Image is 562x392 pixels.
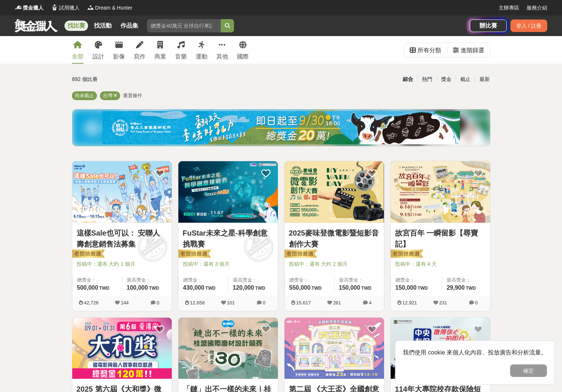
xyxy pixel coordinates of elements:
[15,4,43,12] a: Logo獎金獵人
[447,276,486,284] span: 最高獎金：
[175,36,187,64] a: 音樂
[157,300,159,306] span: 0
[127,285,148,291] span: 100,000
[87,4,94,11] img: Logo
[92,52,104,61] div: 設計
[196,36,207,64] a: 運動
[72,161,172,223] a: Cover Image
[64,21,88,31] a: 找比賽
[59,4,80,12] span: 試用獵人
[72,318,172,379] img: Cover Image
[183,276,224,284] span: 總獎金：
[311,286,321,291] span: TWD
[447,285,465,291] span: 29,900
[121,300,129,306] span: 144
[285,318,384,379] a: Cover Image
[403,349,547,356] span: 我們使用 cookie 來個人化內容、投放廣告和分析流量。
[183,285,205,291] span: 430,000
[369,300,371,306] span: 4
[289,285,311,291] span: 550,000
[255,286,265,291] span: TWD
[402,300,417,306] span: 12,921
[84,300,99,306] span: 42,726
[75,93,94,98] span: 尚未截止
[391,161,490,223] a: Cover Image
[263,300,265,306] span: 0
[418,286,427,291] span: TWD
[289,260,380,268] span: 投稿中：還有 大約 2 個月
[461,43,484,58] div: 進階篩選
[99,286,109,291] span: TWD
[72,36,84,64] a: 全部
[389,249,423,259] img: 老闆娘嚴選
[72,318,172,379] a: Cover Image
[92,36,104,64] a: 設計
[178,161,278,223] a: Cover Image
[91,21,115,31] a: 找活動
[339,276,380,284] span: 最高獎金：
[154,52,166,61] div: 商業
[77,285,98,291] span: 500,000
[72,52,84,61] div: 全部
[439,300,447,306] span: 231
[437,73,456,86] div: 獎金
[134,52,146,61] div: 寫作
[183,260,273,268] span: 投稿中：還有 3 個月
[178,318,278,379] img: Cover Image
[233,285,254,291] span: 120,000
[510,20,547,32] div: 登入 / 註冊
[289,227,380,250] a: 2025麥味登微電影暨短影音創作大賽
[289,276,330,284] span: 總獎金：
[237,36,249,64] a: 國際
[15,4,22,11] img: Logo
[339,285,360,291] span: 150,000
[285,161,384,223] a: Cover Image
[72,73,211,86] div: 892 個比賽
[395,227,486,250] a: 故宮百年 一瞬留影【尋寶記】
[285,318,384,379] img: Cover Image
[395,260,486,268] span: 投稿中：還有 4 天
[527,4,547,12] a: 服務介紹
[87,4,132,12] a: LogoDream & Hunter
[391,318,490,379] a: Cover Image
[178,161,278,223] img: Cover Image
[283,249,317,259] img: 老闆娘嚴選
[95,4,132,12] span: Dream & Hunter
[398,73,418,86] div: 綜合
[395,285,417,291] span: 150,000
[470,20,507,32] a: 辦比賽
[395,276,437,284] span: 總獎金：
[134,36,146,64] a: 寫作
[475,73,494,86] div: 最新
[190,300,205,306] span: 12,658
[127,276,167,284] span: 最高獎金：
[183,227,273,250] a: FuStar未來之星-科學創意挑戰賽
[71,249,105,259] img: 老闆娘嚴選
[178,318,278,379] a: Cover Image
[51,4,58,11] img: Logo
[72,161,172,223] img: Cover Image
[149,286,159,291] span: TWD
[147,19,221,32] input: 總獎金40萬元 全球自行車設計比賽
[113,36,125,64] a: 影像
[510,364,547,377] button: 確定
[391,161,490,223] img: Cover Image
[216,36,228,64] a: 其他
[154,36,166,64] a: 商業
[456,73,475,86] div: 截止
[233,276,273,284] span: 最高獎金：
[361,286,371,291] span: TWD
[205,286,215,291] span: TWD
[333,300,341,306] span: 261
[466,286,476,291] span: TWD
[216,52,228,61] div: 其他
[123,93,142,98] span: 重置條件
[175,52,187,61] div: 音樂
[102,111,460,144] img: ea6d37ea-8c75-4c97-b408-685919e50f13.jpg
[103,93,112,98] span: 台灣
[196,52,207,61] div: 運動
[77,260,167,268] span: 投稿中：還有 大約 1 個月
[499,4,519,12] a: 主辦專區
[391,318,490,379] img: Cover Image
